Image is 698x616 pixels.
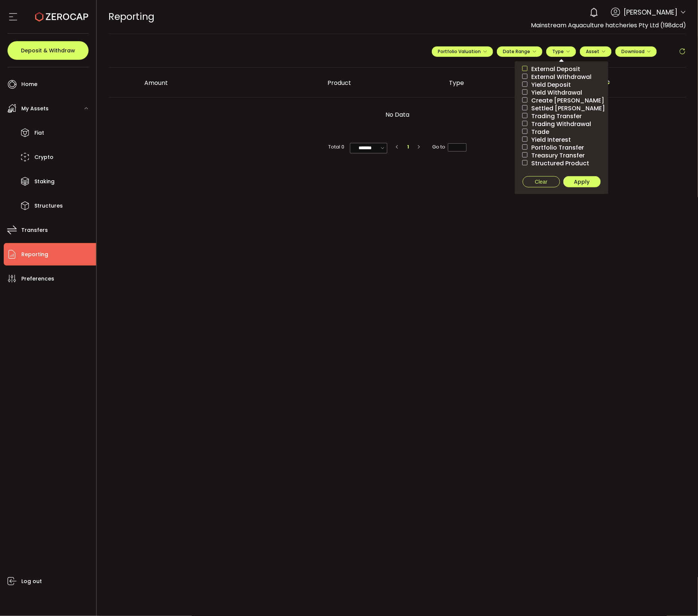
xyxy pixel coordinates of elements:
span: [PERSON_NAME] [624,7,678,17]
span: Clear [535,179,547,185]
p: No Data [253,104,542,126]
span: Preferences [21,273,54,284]
span: Portfolio Valuation [438,48,487,55]
span: Trading Withdrawal [528,120,591,128]
button: Clear [523,176,560,187]
span: Crypto [34,152,53,163]
span: Mainstream Aquaculture hatcheries Pty Ltd (198dcd) [531,21,686,30]
span: Go to [433,143,467,151]
span: Treasury Transfer [528,152,585,159]
span: Structures [34,200,63,211]
span: Log out [21,576,42,587]
button: Apply [563,176,601,187]
div: Created At [565,76,686,89]
div: Amount [139,79,322,87]
span: Reporting [21,249,48,260]
button: Date Range [497,46,542,57]
span: External Withdrawal [528,73,591,80]
span: Settled [PERSON_NAME] [528,105,605,112]
span: Download [621,48,651,55]
button: Asset [580,46,612,57]
span: Apply [574,178,590,186]
button: Portfolio Valuation [432,46,493,57]
span: Structured Product [528,160,589,167]
span: Transfers [21,225,48,236]
span: Portfolio Transfer [528,144,584,151]
span: Trading Transfer [528,113,582,120]
span: Reporting [109,10,155,23]
span: Deposit & Withdraw [21,48,75,53]
span: Total 0 [328,143,344,151]
iframe: Chat Widget [612,535,698,616]
span: Trade [528,128,549,135]
button: Type [546,46,576,57]
span: Yield Withdrawal [528,89,582,96]
span: Type [552,48,570,55]
li: 1 [404,143,412,151]
span: Create [PERSON_NAME] [528,97,604,104]
span: Yield Interest [528,136,571,143]
span: Home [21,79,37,90]
span: Staking [34,176,55,187]
span: External Deposit [528,65,580,73]
span: My Assets [21,103,49,114]
button: Download [615,46,657,57]
span: Fiat [34,128,44,138]
div: Product [322,79,443,87]
button: Deposit & Withdraw [7,41,89,60]
span: Yield Deposit [528,81,571,88]
span: Asset [586,48,599,55]
div: Type [443,79,565,87]
span: Date Range [503,48,536,55]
